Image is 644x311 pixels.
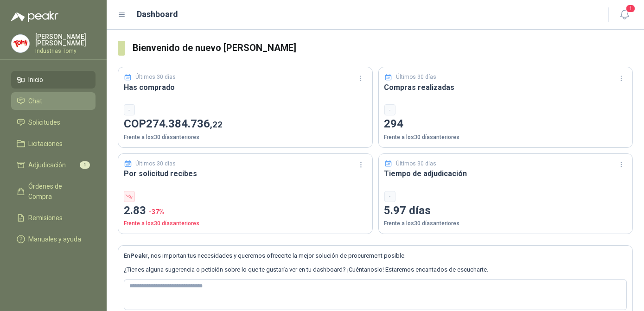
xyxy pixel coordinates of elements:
a: Órdenes de Compra [11,178,96,205]
a: Inicio [11,71,96,89]
h3: Tiempo de adjudicación [384,168,627,179]
p: En , nos importan tus necesidades y queremos ofrecerte la mejor solución de procurement posible. [124,251,627,260]
span: Remisiones [29,213,63,223]
span: Solicitudes [29,117,61,127]
p: Últimos 30 días [136,159,176,168]
span: Adjudicación [29,160,66,170]
span: Órdenes de Compra [29,181,87,202]
span: -37 % [149,208,164,216]
div: - [384,104,395,115]
h3: Compras realizadas [384,82,627,93]
span: 274.384.736 [146,117,223,130]
a: Licitaciones [11,135,96,152]
p: Frente a los 30 días anteriores [384,133,627,142]
a: Manuales y ayuda [11,230,96,248]
span: ,22 [210,119,223,130]
div: - [384,191,395,202]
span: Inicio [29,75,44,85]
p: Frente a los 30 días anteriores [124,133,367,142]
span: Manuales y ayuda [29,234,82,244]
span: 1 [80,161,90,169]
h1: Dashboard [137,8,179,21]
p: 5.97 días [384,202,627,220]
h3: Bienvenido de nuevo [PERSON_NAME] [133,41,633,55]
img: Logo peakr [11,11,58,22]
p: Últimos 30 días [136,73,176,82]
p: Frente a los 30 días anteriores [384,219,627,228]
span: Chat [29,96,43,106]
button: 1 [616,6,633,23]
p: COP [124,115,367,133]
h3: Por solicitud recibes [124,168,367,179]
p: Industrias Tomy [35,48,96,54]
span: Licitaciones [29,139,63,149]
p: 2.83 [124,202,367,220]
a: Solicitudes [11,114,96,131]
div: - [124,104,135,115]
p: Últimos 30 días [396,159,436,168]
a: Adjudicación1 [11,156,96,174]
a: Remisiones [11,209,96,227]
p: [PERSON_NAME] [PERSON_NAME] [35,33,96,46]
p: ¿Tienes alguna sugerencia o petición sobre lo que te gustaría ver en tu dashboard? ¡Cuéntanoslo! ... [124,265,627,274]
span: 1 [625,4,636,13]
a: Chat [11,92,96,110]
p: Últimos 30 días [396,73,436,82]
b: Peakr [130,252,148,259]
img: Company Logo [12,35,29,52]
h3: Has comprado [124,82,367,93]
p: 294 [384,115,627,133]
p: Frente a los 30 días anteriores [124,219,367,228]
